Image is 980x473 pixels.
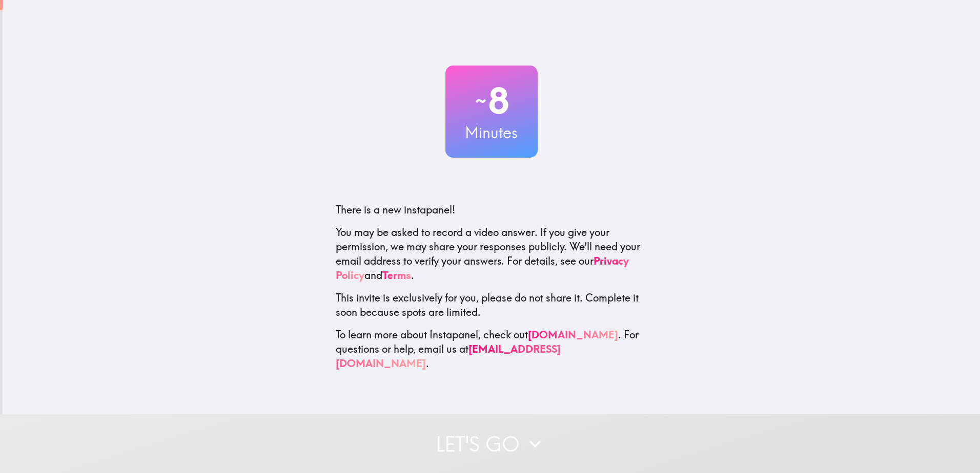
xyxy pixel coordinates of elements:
[336,254,629,282] a: Privacy Policy
[382,269,411,282] a: Terms
[336,328,647,371] p: To learn more about Instapanel, check out . For questions or help, email us at .
[336,291,647,319] p: This invite is exclusively for you, please do not share it. Complete it soon because spots are li...
[474,85,488,116] span: ~
[336,225,647,283] p: You may be asked to record a video answer. If you give your permission, we may share your respons...
[445,122,538,143] h3: Minutes
[336,203,455,216] span: There is a new instapanel!
[528,328,618,341] a: [DOMAIN_NAME]
[336,342,561,370] a: [EMAIL_ADDRESS][DOMAIN_NAME]
[445,80,538,122] h2: 8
